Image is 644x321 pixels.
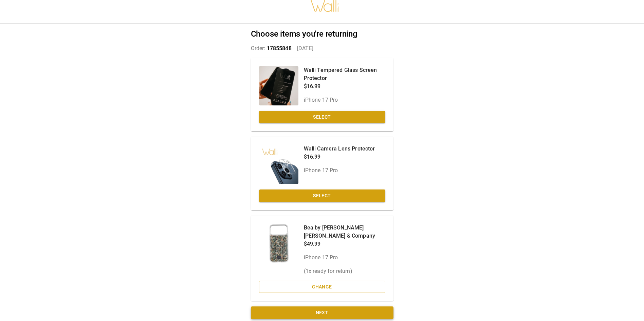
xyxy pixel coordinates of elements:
p: Walli Camera Lens Protector [304,145,375,153]
button: Change [259,281,385,293]
p: ( 1 x ready for return) [304,267,385,275]
button: Select [259,111,385,123]
button: Next [251,306,393,319]
p: iPhone 17 Pro [304,166,375,175]
p: $49.99 [304,240,385,248]
p: Walli Tempered Glass Screen Protector [304,66,385,82]
h2: Choose items you're returning [251,29,393,39]
p: Order: [DATE] [251,44,393,53]
p: iPhone 17 Pro [304,254,385,262]
p: Bea by [PERSON_NAME] [PERSON_NAME] & Company [304,224,385,240]
p: $16.99 [304,153,375,161]
button: Select [259,189,385,202]
p: $16.99 [304,82,385,91]
p: iPhone 17 Pro [304,96,385,104]
span: 17855848 [267,45,292,52]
